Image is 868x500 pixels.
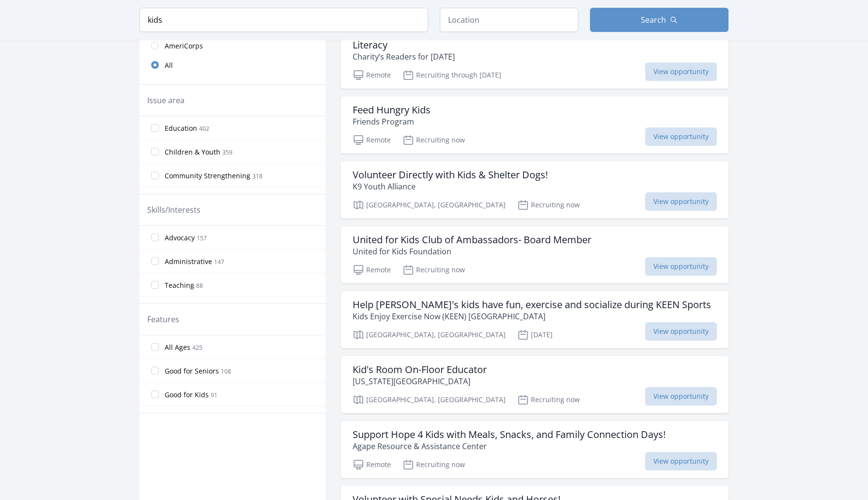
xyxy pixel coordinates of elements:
input: Children & Youth 359 [151,148,159,156]
p: United for Kids Foundation [353,246,591,257]
span: 318 [252,172,263,180]
p: Recruiting now [403,134,465,146]
span: All [165,61,173,70]
input: Good for Seniors 108 [151,367,159,375]
span: 88 [196,281,203,290]
span: Good for Seniors [165,366,219,376]
span: 359 [222,148,232,156]
span: View opportunity [645,387,717,406]
p: Recruiting through [DATE] [403,69,501,81]
legend: Features [147,313,179,325]
p: Recruiting now [517,394,580,406]
span: AmeriCorps [165,41,203,51]
span: Community Strengthening [165,171,250,181]
a: Support Hope 4 Kids with Meals, Snacks, and Family Connection Days! Agape Resource & Assistance C... [341,421,728,478]
a: All [139,55,325,75]
p: Remote [353,264,391,276]
span: Administrative [165,257,212,266]
p: Kids Enjoy Exercise Now (KEEN) [GEOGRAPHIC_DATA] [353,311,711,322]
span: View opportunity [645,322,717,341]
span: Teaching [165,281,194,290]
span: Search [641,14,666,26]
span: Education [165,124,197,133]
input: Location [440,8,578,32]
span: 425 [192,344,202,352]
input: Good for Kids 91 [151,391,159,398]
p: Charity’s Readers for [DATE] [353,51,717,62]
p: Recruiting now [403,264,465,276]
input: Advocacy 157 [151,234,159,241]
p: [US_STATE][GEOGRAPHIC_DATA] [353,375,487,387]
span: Advocacy [165,233,195,243]
span: View opportunity [645,62,717,81]
legend: Skills/Interests [147,204,201,216]
button: Search [590,8,728,32]
span: 157 [197,234,207,242]
h3: Kid's Room On-Floor Educator [353,364,487,375]
span: 402 [199,125,209,133]
input: Community Strengthening 318 [151,172,159,179]
span: View opportunity [645,127,717,146]
span: 108 [221,367,231,375]
h3: United for Kids Club of Ambassadors- Board Member [353,234,591,246]
input: Teaching 88 [151,281,159,289]
span: View opportunity [645,452,717,470]
p: [GEOGRAPHIC_DATA], [GEOGRAPHIC_DATA] [353,199,506,211]
a: Feed Hungry Kids Friends Program Remote Recruiting now View opportunity [341,96,728,154]
p: K9 Youth Alliance [353,181,548,192]
input: Education 402 [151,124,159,132]
p: [GEOGRAPHIC_DATA], [GEOGRAPHIC_DATA] [353,329,506,341]
p: [DATE] [517,329,553,341]
input: Keyword [139,8,428,32]
p: Friends Program [353,116,431,127]
legend: Issue area [147,94,185,106]
p: Recruiting now [403,459,465,470]
input: All Ages 425 [151,343,159,351]
span: All Ages [165,343,190,352]
a: Volunteer Directly with Kids & Shelter Dogs! K9 Youth Alliance [GEOGRAPHIC_DATA], [GEOGRAPHIC_DAT... [341,161,728,219]
h3: Volunteer Directly with Kids & Shelter Dogs! [353,169,548,181]
input: Administrative 147 [151,257,159,265]
h3: Support Hope 4 Kids with Meals, Snacks, and Family Connection Days! [353,429,666,440]
span: Children & Youth [165,147,220,157]
p: Remote [353,134,391,146]
span: View opportunity [645,257,717,276]
p: Remote [353,69,391,81]
span: 91 [211,391,217,399]
span: View opportunity [645,192,717,211]
p: Remote [353,459,391,470]
a: United for Kids Club of Ambassadors- Board Member United for Kids Foundation Remote Recruiting no... [341,226,728,283]
a: Volunteer with Charity’s Readers for [DATE] – Inspire Kids Through Books & Literacy Charity’s Rea... [341,20,728,89]
p: [GEOGRAPHIC_DATA], [GEOGRAPHIC_DATA] [353,394,506,406]
a: AmeriCorps [139,36,325,55]
span: Good for Kids [165,390,209,400]
h3: Help [PERSON_NAME]'s kids have fun, exercise and socialize during KEEN Sports [353,299,711,311]
a: Kid's Room On-Floor Educator [US_STATE][GEOGRAPHIC_DATA] [GEOGRAPHIC_DATA], [GEOGRAPHIC_DATA] Rec... [341,356,728,413]
a: Help [PERSON_NAME]'s kids have fun, exercise and socialize during KEEN Sports Kids Enjoy Exercise... [341,291,728,348]
p: Agape Resource & Assistance Center [353,440,666,452]
h3: Feed Hungry Kids [353,104,431,116]
span: 147 [214,258,224,266]
p: Recruiting now [517,199,580,211]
